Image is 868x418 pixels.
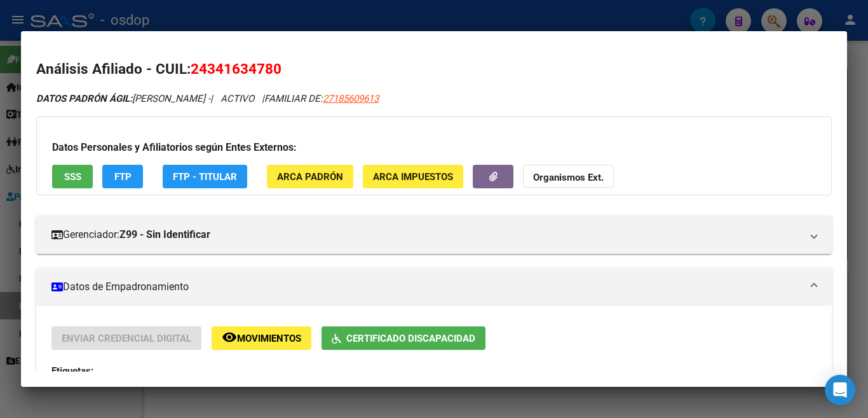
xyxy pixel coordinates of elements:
button: SSS [52,165,93,188]
div: Open Intercom Messenger [825,375,855,405]
button: Organismos Ext. [523,165,614,188]
span: Certificado Discapacidad [346,333,475,344]
button: ARCA Padrón [267,165,353,188]
mat-icon: remove_red_eye [222,330,237,345]
span: Enviar Credencial Digital [62,333,191,344]
strong: Organismos Ext. [533,172,604,183]
mat-expansion-panel-header: Gerenciador:Z99 - Sin Identificar [36,216,832,254]
button: Enviar Credencial Digital [51,326,201,350]
span: FAMILIAR DE: [264,93,379,104]
mat-expansion-panel-header: Datos de Empadronamiento [36,268,832,306]
strong: Z99 - Sin Identificar [119,227,210,242]
button: FTP [102,165,143,188]
span: FTP [114,171,132,183]
button: ARCA Impuestos [363,165,463,188]
span: ARCA Impuestos [373,171,453,183]
span: 27185609613 [323,93,379,104]
h3: Datos Personales y Afiliatorios según Entes Externos: [52,140,816,155]
strong: Etiquetas: [51,365,93,377]
i: | ACTIVO | [36,93,379,104]
button: FTP - Titular [163,165,247,188]
span: 24341634780 [191,60,281,77]
button: Movimientos [212,326,311,350]
mat-panel-title: Gerenciador: [51,227,801,242]
span: ARCA Padrón [277,171,343,183]
span: FTP - Titular [173,171,237,183]
strong: DATOS PADRÓN ÁGIL: [36,93,132,104]
span: Movimientos [237,333,301,344]
span: SSS [64,171,81,183]
span: [PERSON_NAME] - [36,93,210,104]
mat-panel-title: Datos de Empadronamiento [51,279,801,295]
button: Certificado Discapacidad [322,326,485,350]
h2: Análisis Afiliado - CUIL: [36,59,832,80]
